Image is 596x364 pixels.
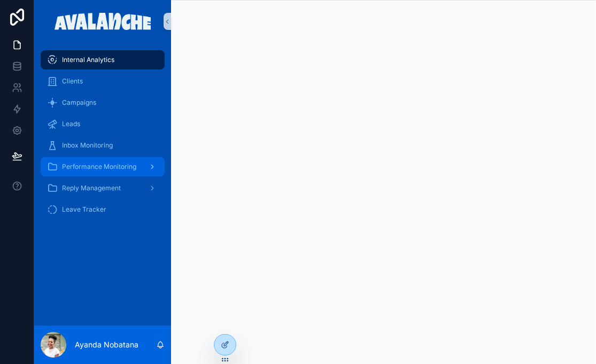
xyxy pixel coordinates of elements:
a: Internal Analytics [41,50,165,69]
img: App logo [55,13,151,30]
span: Clients [62,77,83,86]
a: Clients [41,72,165,91]
span: Leads [62,120,80,128]
a: Leads [41,114,165,134]
a: Leave Tracker [41,200,165,219]
a: Inbox Monitoring [41,136,165,155]
span: Reply Management [62,184,121,192]
span: Inbox Monitoring [62,141,113,150]
a: Campaigns [41,93,165,112]
span: Campaigns [62,98,96,107]
span: Performance Monitoring [62,162,136,171]
p: Ayanda Nobatana [75,339,138,350]
div: scrollable content [34,43,171,233]
span: Leave Tracker [62,205,106,214]
span: Internal Analytics [62,56,114,64]
a: Performance Monitoring [41,157,165,176]
a: Reply Management [41,179,165,198]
